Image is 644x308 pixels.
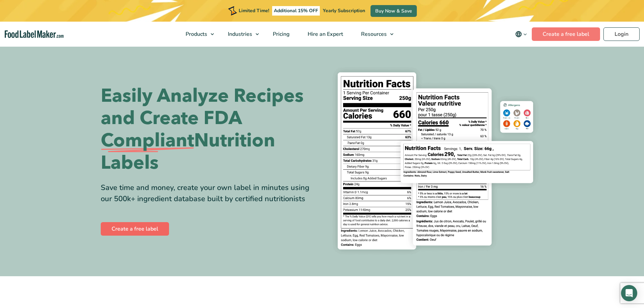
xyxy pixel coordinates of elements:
[271,30,290,38] span: Pricing
[603,27,640,41] a: Login
[264,22,297,47] a: Pricing
[101,129,194,152] span: Compliant
[101,182,317,205] div: Save time and money, create your own label in minutes using our 500k+ ingredient database built b...
[239,7,269,14] span: Limited Time!
[323,7,365,14] span: Yearly Subscription
[184,30,208,38] span: Products
[219,22,262,47] a: Industries
[299,22,351,47] a: Hire an Expert
[272,6,320,16] span: Additional 15% OFF
[371,5,417,17] a: Buy Now & Save
[101,85,317,174] h1: Easily Analyze Recipes and Create FDA Nutrition Labels
[177,22,217,47] a: Products
[101,222,169,236] a: Create a free label
[621,285,637,301] div: Open Intercom Messenger
[532,27,600,41] a: Create a free label
[306,30,344,38] span: Hire an Expert
[226,30,253,38] span: Industries
[352,22,397,47] a: Resources
[359,30,387,38] span: Resources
